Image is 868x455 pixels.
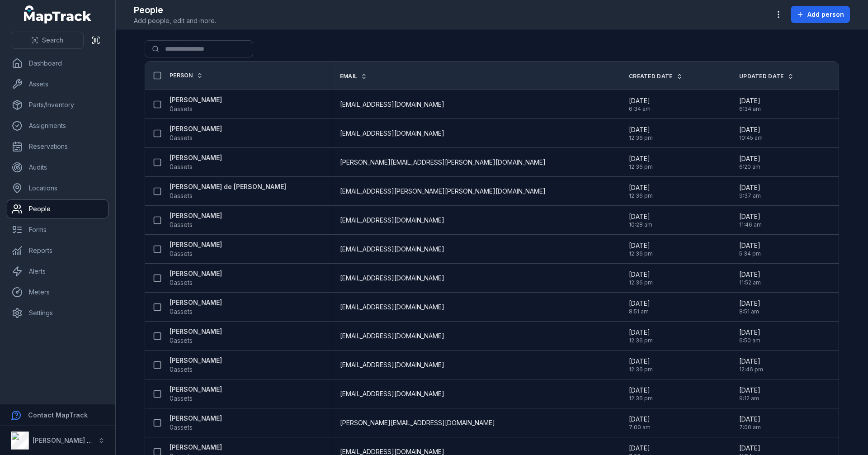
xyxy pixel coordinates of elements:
[170,307,193,316] span: 0 assets
[739,299,760,308] span: [DATE]
[170,278,193,287] span: 0 assets
[170,124,222,142] a: [PERSON_NAME]0assets
[629,357,653,366] span: [DATE]
[170,414,222,432] a: [PERSON_NAME]0assets
[170,153,222,171] a: [PERSON_NAME]0assets
[170,182,286,200] a: [PERSON_NAME] de [PERSON_NAME]0assets
[739,328,760,337] span: [DATE]
[33,436,107,444] strong: [PERSON_NAME] Group
[629,357,653,373] time: 3/24/2025, 12:36:38 PM
[739,357,763,373] time: 5/28/2025, 12:46:19 PM
[7,179,108,197] a: Locations
[629,73,673,80] span: Created Date
[170,162,193,171] span: 0 assets
[629,125,653,142] time: 3/24/2025, 12:36:38 PM
[739,424,761,431] span: 7:00 am
[170,298,222,307] strong: [PERSON_NAME]
[739,96,761,113] time: 7/8/2025, 6:34:37 AM
[739,279,761,286] span: 11:52 am
[739,96,761,105] span: [DATE]
[739,270,761,286] time: 7/30/2025, 11:52:57 AM
[340,360,444,370] span: [EMAIL_ADDRESS][DOMAIN_NAME]
[629,444,650,453] span: [DATE]
[739,212,762,221] span: [DATE]
[170,191,193,200] span: 0 assets
[739,444,761,453] span: [DATE]
[629,415,651,424] span: [DATE]
[629,134,653,142] span: 12:36 pm
[340,216,444,225] span: [EMAIL_ADDRESS][DOMAIN_NAME]
[739,125,763,142] time: 6/13/2025, 10:45:12 AM
[340,303,444,312] span: [EMAIL_ADDRESS][DOMAIN_NAME]
[739,299,760,315] time: 8/1/2025, 8:51:05 AM
[739,241,761,257] time: 6/3/2025, 5:34:27 PM
[340,332,444,341] span: [EMAIL_ADDRESS][DOMAIN_NAME]
[739,183,761,199] time: 5/28/2025, 9:37:08 AM
[629,73,683,80] a: Created Date
[739,415,761,431] time: 9/9/2025, 7:00:26 AM
[170,95,222,114] a: [PERSON_NAME]0assets
[7,117,108,135] a: Assignments
[807,10,844,19] span: Add person
[629,241,653,250] span: [DATE]
[629,192,653,199] span: 12:36 pm
[739,366,763,373] span: 12:46 pm
[739,183,761,192] span: [DATE]
[7,262,108,280] a: Alerts
[170,72,203,79] a: Person
[739,134,763,142] span: 10:45 am
[340,158,546,167] span: [PERSON_NAME][EMAIL_ADDRESS][PERSON_NAME][DOMAIN_NAME]
[170,356,222,365] strong: [PERSON_NAME]
[629,270,653,279] span: [DATE]
[629,279,653,286] span: 12:36 pm
[170,124,222,133] strong: [PERSON_NAME]
[739,154,760,163] span: [DATE]
[629,96,651,105] span: [DATE]
[340,418,495,427] span: [PERSON_NAME][EMAIL_ADDRESS][DOMAIN_NAME]
[170,443,222,452] strong: [PERSON_NAME]
[629,183,653,192] span: [DATE]
[170,133,193,142] span: 0 assets
[629,386,653,395] span: [DATE]
[7,221,108,239] a: Forms
[629,105,651,113] span: 6:34 am
[739,73,784,80] span: Updated Date
[340,389,444,398] span: [EMAIL_ADDRESS][DOMAIN_NAME]
[629,241,653,257] time: 3/24/2025, 12:36:38 PM
[629,395,653,402] span: 12:36 pm
[739,386,760,395] span: [DATE]
[7,96,108,114] a: Parts/Inventory
[170,95,222,104] strong: [PERSON_NAME]
[340,73,358,80] span: Email
[170,356,222,374] a: [PERSON_NAME]0assets
[170,240,222,258] a: [PERSON_NAME]0assets
[340,245,444,254] span: [EMAIL_ADDRESS][DOMAIN_NAME]
[7,158,108,176] a: Audits
[629,163,653,171] span: 12:36 pm
[739,415,761,424] span: [DATE]
[629,212,652,228] time: 5/2/2025, 10:28:21 AM
[739,328,760,344] time: 7/8/2025, 6:50:27 AM
[134,16,216,25] span: Add people, edit and more.
[629,96,651,113] time: 7/8/2025, 6:34:37 AM
[739,395,760,402] span: 9:12 am
[739,73,794,80] a: Updated Date
[629,337,653,344] span: 12:36 pm
[28,411,88,419] strong: Contact MapTrack
[170,211,222,220] strong: [PERSON_NAME]
[170,182,286,191] strong: [PERSON_NAME] de [PERSON_NAME]
[170,269,222,287] a: [PERSON_NAME]0assets
[739,337,760,344] span: 6:50 am
[629,424,651,431] span: 7:00 am
[739,105,761,113] span: 6:34 am
[629,154,653,163] span: [DATE]
[170,269,222,278] strong: [PERSON_NAME]
[7,75,108,93] a: Assets
[629,270,653,286] time: 3/24/2025, 12:36:38 PM
[739,221,762,228] span: 11:46 am
[7,137,108,156] a: Reservations
[7,200,108,218] a: People
[629,328,653,337] span: [DATE]
[629,299,650,315] time: 8/1/2025, 8:51:05 AM
[7,304,108,322] a: Settings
